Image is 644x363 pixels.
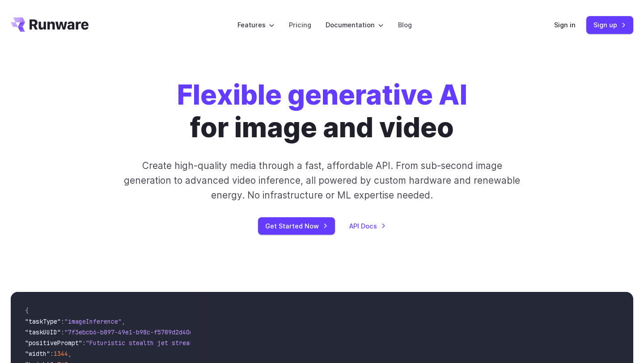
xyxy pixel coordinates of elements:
a: API Docs [349,221,386,231]
p: Create high-quality media through a fast, affordable API. From sub-second image generation to adv... [123,158,521,203]
a: Get Started Now [258,217,335,235]
span: 1344 [54,350,68,358]
span: : [82,339,86,347]
span: "taskUUID" [25,328,61,336]
span: "imageInference" [64,317,122,325]
span: , [122,317,125,325]
h1: for image and video [177,79,467,144]
span: "Futuristic stealth jet streaking through a neon-lit cityscape with glowing purple exhaust" [86,339,411,347]
span: "width" [25,350,50,358]
a: Pricing [289,20,311,30]
span: "positivePrompt" [25,339,82,347]
span: : [61,317,64,325]
a: Sign up [586,16,633,34]
span: : [61,328,64,336]
span: "taskType" [25,317,61,325]
strong: Flexible generative AI [177,78,467,111]
span: "7f3ebcb6-b897-49e1-b98c-f5789d2d40d7" [64,328,200,336]
label: Features [237,20,275,30]
span: , [68,350,72,358]
span: : [50,350,54,358]
a: Go to / [11,17,89,32]
span: { [25,307,29,315]
a: Blog [398,20,412,30]
label: Documentation [326,20,384,30]
a: Sign in [554,20,576,30]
